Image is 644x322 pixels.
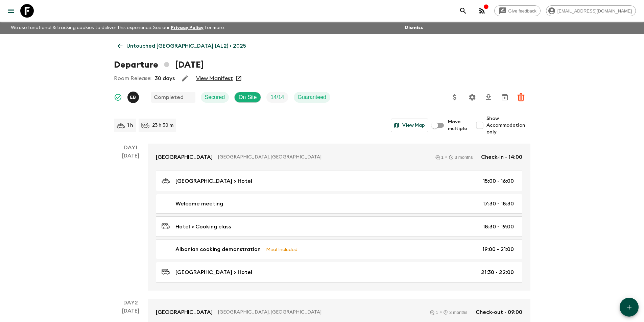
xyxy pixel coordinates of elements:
[156,216,522,237] a: Hotel > Cooking class18:30 - 19:00
[154,93,184,101] p: Completed
[148,144,530,171] a: [GEOGRAPHIC_DATA][GEOGRAPHIC_DATA], [GEOGRAPHIC_DATA]13 monthsCheck-in - 14:00
[4,4,18,18] button: menu
[171,25,204,30] a: Privacy Policy
[175,223,231,231] p: Hotel > Cooking class
[156,308,213,316] p: [GEOGRAPHIC_DATA]
[155,74,175,82] p: 30 days
[156,153,213,161] p: [GEOGRAPHIC_DATA]
[266,246,297,253] p: Meal Included
[486,115,530,135] span: Show Accommodation only
[430,310,438,315] div: 1
[114,144,148,152] p: Day 1
[391,119,428,132] button: View Map
[270,93,284,101] p: 14 / 14
[239,93,257,101] p: On Site
[514,91,528,104] button: Delete
[481,268,514,276] p: 21:30 - 22:00
[127,94,140,99] span: Erild Balla
[114,299,148,307] p: Day 2
[175,200,223,208] p: Welcome meeting
[156,240,522,259] a: Albanian cooking demonstrationMeal Included19:00 - 21:00
[218,154,427,160] p: [GEOGRAPHIC_DATA], [GEOGRAPHIC_DATA]
[175,245,261,253] p: Albanian cooking demonstration
[152,122,173,129] p: 23 h 30 m
[114,39,250,53] a: Untouched [GEOGRAPHIC_DATA] (AL2) • 2025
[554,8,636,14] span: [EMAIL_ADDRESS][DOMAIN_NAME]
[546,5,636,16] div: [EMAIL_ADDRESS][DOMAIN_NAME]
[218,309,422,316] p: [GEOGRAPHIC_DATA], [GEOGRAPHIC_DATA]
[196,75,233,82] a: View Manifest
[435,155,444,159] div: 1
[449,155,473,159] div: 3 months
[482,91,495,104] button: Download CSV
[122,152,139,291] div: [DATE]
[476,308,522,316] p: Check-out - 09:00
[498,91,511,104] button: Archive (Completed, Cancelled or Unsynced Departures only)
[444,310,467,315] div: 3 months
[494,5,541,16] a: Give feedback
[114,58,204,72] h1: Departure [DATE]
[483,223,514,231] p: 18:30 - 19:00
[8,22,228,34] p: We use functional & tracking cookies to deliver this experience. See our for more.
[156,171,522,191] a: [GEOGRAPHIC_DATA] > Hotel15:00 - 16:00
[201,92,229,103] div: Secured
[114,93,122,101] svg: Synced Successfully
[483,200,514,208] p: 17:30 - 18:30
[403,23,425,32] button: Dismiss
[175,177,252,185] p: [GEOGRAPHIC_DATA] > Hotel
[481,153,522,161] p: Check-in - 14:00
[205,93,225,101] p: Secured
[156,262,522,282] a: [GEOGRAPHIC_DATA] > Hotel21:30 - 22:00
[175,268,252,276] p: [GEOGRAPHIC_DATA] > Hotel
[456,4,470,18] button: search adventures
[156,194,522,214] a: Welcome meeting17:30 - 18:30
[234,92,261,103] div: On Site
[482,245,514,253] p: 19:00 - 21:00
[298,93,327,101] p: Guaranteed
[448,119,468,132] span: Move multiple
[505,8,540,14] span: Give feedback
[126,42,246,50] p: Untouched [GEOGRAPHIC_DATA] (AL2) • 2025
[448,91,461,104] button: Update Price, Early Bird Discount and Costs
[266,92,288,103] div: Trip Fill
[466,91,479,104] button: Settings
[483,177,514,185] p: 15:00 - 16:00
[127,122,133,129] p: 1 h
[114,74,151,82] p: Room Release:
